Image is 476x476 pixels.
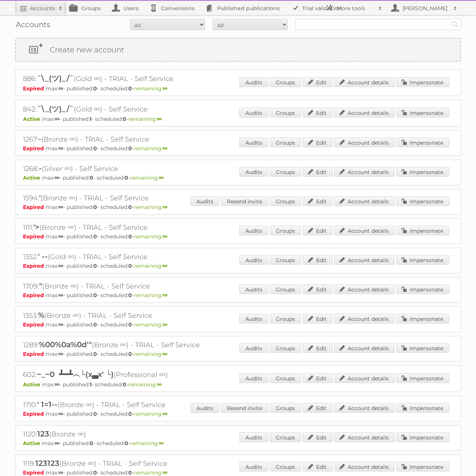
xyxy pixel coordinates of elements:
strong: ∞ [163,145,167,152]
strong: ∞ [55,440,59,447]
span: - [39,164,42,173]
h2: 602: (Professional ∞) [23,369,286,380]
a: Groups [270,167,301,177]
strong: 0 [128,145,132,152]
a: Published publications [202,1,287,15]
a: Account details [334,226,395,235]
a: Audits [239,167,268,177]
strong: ∞ [163,85,167,92]
strong: 0 [125,440,128,447]
a: Edit [303,226,333,235]
span: remaining: [134,292,167,299]
h2: 1111: (Bronze ∞) - TRIAL - Self Service [23,223,286,232]
span: ' 1=1-- [37,400,58,409]
h2: [PERSON_NAME] [401,5,450,12]
a: Edit [303,77,333,87]
span: Expired [23,321,46,328]
h2: 886: (Gold ∞) - TRIAL - Self Service [23,73,286,84]
strong: ∞ [163,204,167,211]
a: Create new account [16,38,460,61]
span: remaining: [130,174,164,181]
a: Audits [239,462,268,471]
h2: 1119: (Bronze ∞) - TRIAL - Self Service [23,459,286,468]
a: Groups [270,255,301,265]
strong: 0 [123,116,126,122]
span: ¯\_(ツ)_/¯ [37,104,74,113]
strong: ∞ [159,440,164,447]
h2: Accounts [30,5,55,12]
a: Impersonate [396,432,449,442]
span: - [38,134,41,143]
a: Edit [303,373,333,383]
p: max: - published: - scheduled: - [23,351,453,357]
a: Conversions [146,1,202,15]
a: Audits [239,432,268,442]
h2: 1120: (Bronze ∞) [23,429,286,439]
span: remaining: [130,440,164,447]
a: Impersonate [396,373,449,383]
strong: ∞ [55,174,59,181]
span: remaining: [134,351,167,357]
span: remaining: [134,85,167,92]
span: Expired [23,292,46,299]
a: Groups [270,137,301,147]
p: max: - published: - scheduled: - [23,116,453,122]
a: Account details [334,196,395,206]
strong: 0 [128,469,132,476]
span: ' -- [38,252,48,261]
a: Users [108,1,146,15]
a: Account details [334,255,395,265]
strong: 0 [128,204,132,211]
strong: 0 [90,440,93,447]
strong: ∞ [58,262,63,269]
p: max: - published: - scheduled: - [23,233,453,240]
a: Edit [303,314,333,323]
a: Edit [303,284,333,294]
a: Edit [303,137,333,147]
strong: ∞ [58,145,63,152]
a: Account details [334,77,395,87]
span: remaining: [134,204,167,211]
span: Expired [23,145,46,152]
a: Account details [334,314,395,323]
a: Impersonate [396,226,449,235]
span: remaining: [134,262,167,269]
strong: ∞ [157,381,162,388]
a: Groups [270,226,301,235]
a: Account details [334,462,395,471]
a: Resend invite [221,196,268,206]
span: %00%0a%0d'" [39,340,92,349]
a: Audits [239,255,268,265]
h2: 1268: (Silver ∞) - Self Service [23,164,286,174]
a: Edit [303,403,333,413]
a: Groups [270,77,301,87]
strong: 0 [128,85,132,92]
span: remaining: [134,469,167,476]
h2: 1709: (Bronze ∞) - TRIAL - Self Service [23,281,286,291]
input: Search [449,19,461,30]
a: Edit [303,432,333,442]
a: Impersonate [396,196,449,206]
strong: ∞ [58,85,63,92]
span: % [38,311,44,320]
a: Audits [239,284,268,294]
span: ' [39,193,41,202]
strong: 0 [128,262,132,269]
strong: ∞ [159,174,164,181]
span: " [39,281,42,290]
strong: 0 [123,381,126,388]
h2: 1267: (Bronze ∞) - TRIAL - Self Service [23,134,286,144]
strong: ∞ [157,116,162,122]
strong: ∞ [163,233,167,240]
span: 123123 [35,459,59,468]
strong: ∞ [58,204,63,211]
p: max: - published: - scheduled: - [23,174,453,181]
p: max: - published: - scheduled: - [23,381,453,388]
a: Impersonate [396,343,449,353]
a: Impersonate [396,284,449,294]
a: Groups [270,403,301,413]
span: Expired [23,469,46,476]
span: Expired [23,85,46,92]
a: Account details [334,373,395,383]
span: Expired [23,262,46,269]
